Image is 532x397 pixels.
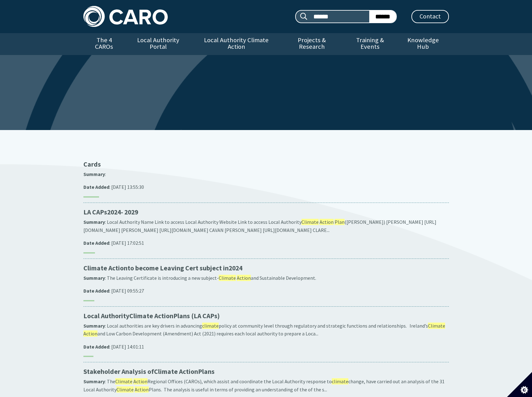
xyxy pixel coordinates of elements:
span: Action [135,386,149,393]
a: Climate Actionto become Leaving Cert subject in2024 Summary: The Leaving Certificate is introduci... [83,264,449,301]
a: LA CAPs2024- 2029 Summary: Local Authority Name Link to access Local Authority Website Link to ac... [83,208,449,254]
span: Action [179,367,198,376]
strong: Summary [83,275,105,281]
p: : Local authorities are key drivers in advancing policy at community level through regulatory and... [83,322,449,338]
a: Contact [411,10,449,23]
strong: Date Added [83,240,109,246]
a: Local Authority Portal [125,33,192,55]
a: Knowledge Hub [397,33,449,55]
span: Action [83,330,97,337]
a: The 4 CAROs [83,33,125,55]
strong: Date Added [83,184,109,190]
p: Local Authority Plans (LA CAPs) [83,312,449,320]
p: : Local Authority Name Link to access Local Authority Website Link to access Local Authority ([PE... [83,218,449,234]
p: : [83,170,449,178]
a: Local Authority Climate Action [192,33,281,55]
p: Stakeholder Analysis of Plans [83,367,449,376]
span: Climate [83,264,107,272]
a: Projects & Research [281,33,343,55]
p: : [DATE] 13:55:30 [83,183,449,191]
p: Cards [83,160,449,169]
span: Climate [154,367,178,376]
span: Climate [129,312,153,320]
p: : The Leaving Certificate is introducing a new subject- and Sustainable Development. [83,274,449,282]
span: climate [332,378,348,384]
p: : The Regional Offices (CAROs), which assist and coordinate the Local Authority response to chang... [83,378,449,394]
strong: Summary [83,219,105,225]
span: Action [154,312,173,320]
a: Local AuthorityClimate ActionPlans (LA CAPs) Summary: Local authorities are key drivers in advanc... [83,312,449,357]
strong: Summary [83,171,105,177]
span: Climate [428,323,445,329]
span: Plan [335,219,345,225]
a: Training & Events [343,33,397,55]
a: Cards Summary: Date Added: [DATE] 13:55:30 [83,160,449,198]
button: Set cookie preferences [507,372,532,397]
span: Action [237,275,251,281]
strong: Summary [83,378,105,384]
span: Action [108,264,127,272]
span: Climate [219,275,236,281]
strong: Date Added [83,344,109,350]
strong: Summary [83,323,105,329]
span: Action [320,219,334,225]
span: Action [133,378,147,384]
span: Climate [301,219,319,225]
p: to become Leaving Cert subject in [83,264,449,273]
strong: Date Added [83,288,109,294]
span: Climate [117,386,134,393]
p: : [DATE] 14:01:11 [83,343,449,351]
span: Climate [115,378,132,384]
span: 2024 [107,208,121,216]
span: climate [202,323,219,329]
p: : [DATE] 17:02:51 [83,239,449,247]
p: LA CAPs - 2029 [83,208,449,217]
span: 2024 [229,264,242,272]
img: Caro logo [83,6,168,27]
p: : [DATE] 09:55:27 [83,287,449,295]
